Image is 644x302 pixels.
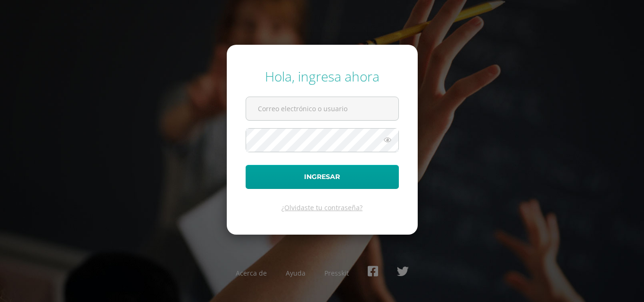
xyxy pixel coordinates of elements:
[286,269,305,278] a: Ayuda
[246,97,398,120] input: Correo electrónico o usuario
[246,165,399,189] button: Ingresar
[281,203,363,212] a: ¿Olvidaste tu contraseña?
[246,67,399,85] div: Hola, ingresa ahora
[324,269,349,278] a: Presskit
[236,269,267,278] a: Acerca de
